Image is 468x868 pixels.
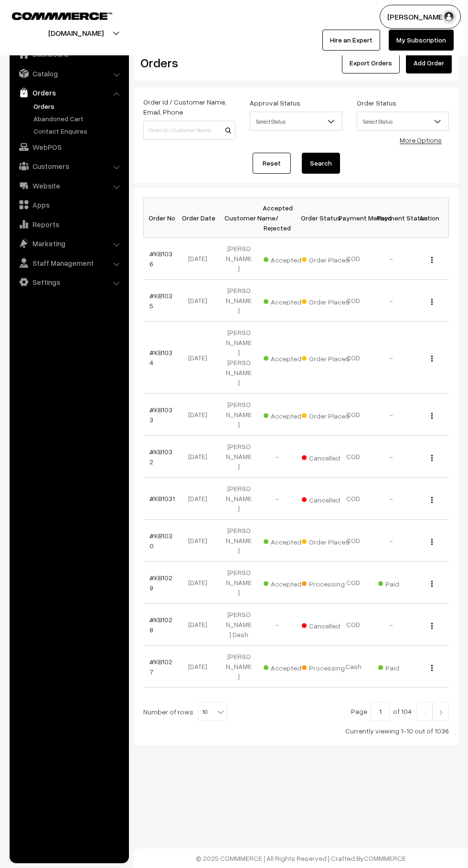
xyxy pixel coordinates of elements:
[411,198,449,238] th: Action
[378,576,426,589] span: Paid
[431,455,433,461] img: Menu
[12,10,96,21] a: COMMMERCE
[149,494,175,502] a: #KB1031
[149,658,172,676] a: #KB1027
[378,660,426,673] span: Paid
[181,562,220,604] td: [DATE]
[420,710,429,715] img: Left
[149,448,172,466] a: #KB1032
[406,52,452,73] a: Add Order
[12,138,126,156] a: WebPOS
[220,646,258,688] td: [PERSON_NAME]
[220,322,258,394] td: [PERSON_NAME] [PERSON_NAME]
[149,616,172,634] a: #KB1028
[264,576,311,589] span: Accepted
[264,351,311,364] span: Accepted
[143,97,235,117] label: Order Id / Customer Name, Email, Phone
[372,478,411,520] td: -
[431,257,433,263] img: Menu
[380,5,461,29] button: [PERSON_NAME]…
[400,136,442,144] a: More Options
[334,394,372,436] td: COD
[302,294,350,307] span: Order Placed
[181,394,220,436] td: [DATE]
[302,660,350,673] span: Processing
[181,238,220,280] td: [DATE]
[372,322,411,394] td: -
[389,30,454,51] a: My Subscription
[431,665,433,671] img: Menu
[264,408,311,421] span: Accepted
[302,351,350,364] span: Order Placed
[149,406,172,424] a: #KB1033
[250,112,342,131] span: Select Status
[264,294,311,307] span: Accepted
[149,532,172,550] a: #KB1030
[143,707,193,717] span: Number of rows
[149,574,172,592] a: #KB1029
[334,238,372,280] td: COD
[220,280,258,322] td: [PERSON_NAME]
[31,126,126,136] a: Contact Enquires
[393,707,412,715] span: of 104
[250,98,300,108] label: Approval Status
[31,101,126,111] a: Orders
[181,436,220,478] td: [DATE]
[302,618,350,631] span: Cancelled
[198,702,227,721] span: 10
[334,478,372,520] td: COD
[199,702,226,722] span: 10
[372,198,411,238] th: Payment Status
[181,322,220,394] td: [DATE]
[12,157,126,175] a: Customers
[334,520,372,562] td: COD
[220,436,258,478] td: [PERSON_NAME]
[302,576,350,589] span: Processing
[334,198,372,238] th: Payment Method
[431,413,433,419] img: Menu
[302,450,350,463] span: Cancelled
[12,254,126,272] a: Staff Management
[372,436,411,478] td: -
[181,604,220,646] td: [DATE]
[220,520,258,562] td: [PERSON_NAME]
[12,196,126,213] a: Apps
[302,153,340,174] button: Search
[357,98,396,108] label: Order Status
[431,299,433,305] img: Menu
[258,198,296,238] th: Accepted / Rejected
[372,238,411,280] td: -
[31,114,126,124] a: Abandoned Cart
[12,235,126,252] a: Marketing
[12,177,126,194] a: Website
[143,121,235,140] input: Order Id / Customer Name / Customer Email / Customer Phone
[250,113,341,130] span: Select Status
[181,520,220,562] td: [DATE]
[220,394,258,436] td: [PERSON_NAME]
[372,604,411,646] td: -
[431,581,433,587] img: Menu
[372,394,411,436] td: -
[372,520,411,562] td: -
[342,52,400,73] button: Export Orders
[334,562,372,604] td: COD
[431,497,433,503] img: Menu
[12,273,126,291] a: Settings
[12,216,126,233] a: Reports
[181,646,220,688] td: [DATE]
[442,10,456,24] img: user
[140,55,234,70] h2: Orders
[334,280,372,322] td: COD
[134,848,468,868] footer: © 2025 COMMMERCE | All Rights Reserved | Crafted By
[322,30,380,51] a: Hire an Expert
[334,322,372,394] td: COD
[15,21,137,45] button: [DOMAIN_NAME]
[220,198,258,238] th: Customer Name
[334,646,372,688] td: Cash
[302,492,350,505] span: Cancelled
[12,84,126,101] a: Orders
[181,280,220,322] td: [DATE]
[431,356,433,362] img: Menu
[220,478,258,520] td: [PERSON_NAME]
[431,539,433,545] img: Menu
